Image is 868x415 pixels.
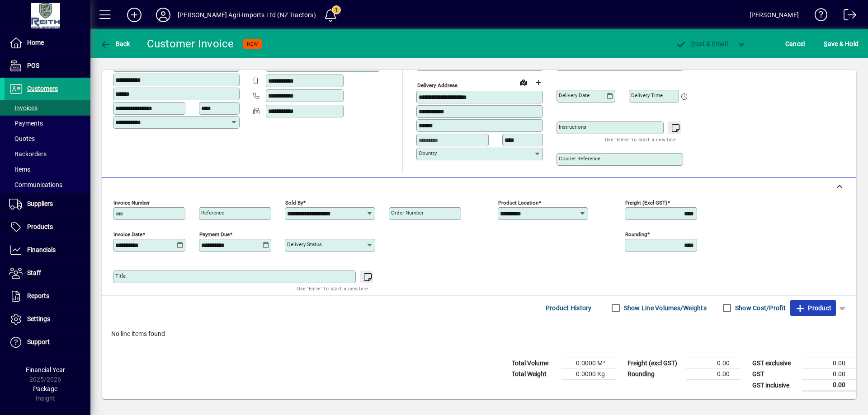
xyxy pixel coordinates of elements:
span: Invoices [9,104,38,112]
span: Staff [27,269,41,276]
td: Total Weight [507,369,561,380]
mat-hint: Use 'Enter' to start a new line [297,283,368,294]
button: Back [98,36,132,52]
a: Financials [5,239,90,261]
mat-label: Product location [498,200,538,206]
a: View on map [516,75,531,89]
mat-label: Delivery time [631,92,663,98]
span: P [691,40,695,47]
a: POS [5,55,90,77]
button: Add [120,7,149,23]
a: Communications [5,177,90,192]
td: GST inclusive [748,380,802,391]
span: ave & Hold [824,37,859,51]
span: Items [9,166,30,173]
td: 0.00 [802,358,856,369]
span: Product [795,301,831,315]
span: Home [27,39,44,46]
mat-label: Delivery date [559,92,590,98]
span: Back [100,40,130,47]
a: Staff [5,262,90,284]
a: Logout [837,2,857,31]
label: Show Cost/Profit [733,303,786,312]
div: [PERSON_NAME] Agri-Imports Ltd (NZ Tractors) [178,8,316,22]
td: Freight (excl GST) [623,358,686,369]
div: Customer Invoice [147,37,234,51]
button: Choose address [531,75,545,90]
a: Home [5,32,90,54]
span: ost & Email [675,40,728,47]
a: Payments [5,116,90,131]
mat-label: Title [115,273,126,279]
button: Save & Hold [821,36,861,52]
td: 0.0000 M³ [561,358,616,369]
span: Settings [27,315,50,322]
mat-hint: Use 'Enter' to start a new line [605,134,676,145]
td: 0.0000 Kg [561,369,616,380]
td: GST exclusive [748,358,802,369]
span: Suppliers [27,200,53,207]
span: Communications [9,181,62,188]
td: Total Volume [507,358,561,369]
span: Products [27,223,53,230]
td: GST [748,369,802,380]
a: Support [5,331,90,354]
button: Profile [149,7,178,23]
mat-label: Invoice date [113,231,142,238]
a: Knowledge Base [808,2,828,31]
span: S [824,40,827,47]
a: Settings [5,308,90,331]
a: Quotes [5,131,90,146]
span: Backorders [9,150,47,158]
span: Quotes [9,135,35,142]
span: Financial Year [26,366,65,373]
mat-label: Courier Reference [559,155,600,162]
div: [PERSON_NAME] [750,8,799,22]
a: Invoices [5,100,90,116]
a: Products [5,216,90,238]
span: POS [27,62,39,69]
button: Cancel [783,36,807,52]
span: Customers [27,85,58,92]
mat-label: Freight (excl GST) [625,200,667,206]
mat-label: Rounding [625,231,647,238]
mat-label: Country [419,150,437,156]
td: 0.00 [686,358,741,369]
td: 0.00 [686,369,741,380]
a: Suppliers [5,193,90,215]
a: Items [5,162,90,177]
mat-label: Order number [391,210,424,216]
span: Package [33,385,57,392]
span: Financials [27,246,56,253]
td: 0.00 [802,380,856,391]
td: 0.00 [802,369,856,380]
span: Cancel [785,37,805,51]
app-page-header-button: Back [90,36,140,52]
label: Show Line Volumes/Weights [622,303,707,312]
span: Reports [27,292,49,299]
mat-label: Instructions [559,124,586,130]
mat-label: Delivery status [287,241,322,247]
button: Post & Email [671,36,732,52]
span: NEW [247,41,258,47]
mat-label: Reference [201,210,224,216]
button: Product [790,300,836,316]
span: Support [27,338,50,345]
span: Product History [546,301,592,315]
a: Backorders [5,146,90,162]
div: No line items found [102,320,856,348]
mat-label: Invoice number [113,200,150,206]
mat-label: Sold by [285,200,303,206]
a: Reports [5,285,90,308]
td: Rounding [623,369,686,380]
button: Product History [542,300,595,316]
mat-label: Payment due [199,231,230,238]
span: Payments [9,120,43,127]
